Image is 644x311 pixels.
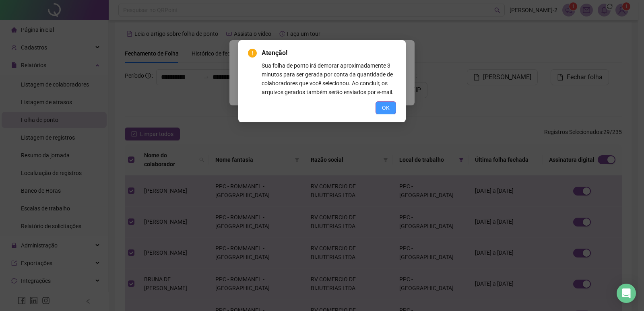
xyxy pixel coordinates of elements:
div: Open Intercom Messenger [617,284,636,303]
span: exclamation-circle [248,49,257,58]
span: Atenção! [262,48,396,58]
div: Sua folha de ponto irá demorar aproximadamente 3 minutos para ser gerada por conta da quantidade ... [262,61,396,97]
button: OK [376,101,396,114]
span: OK [382,103,390,112]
